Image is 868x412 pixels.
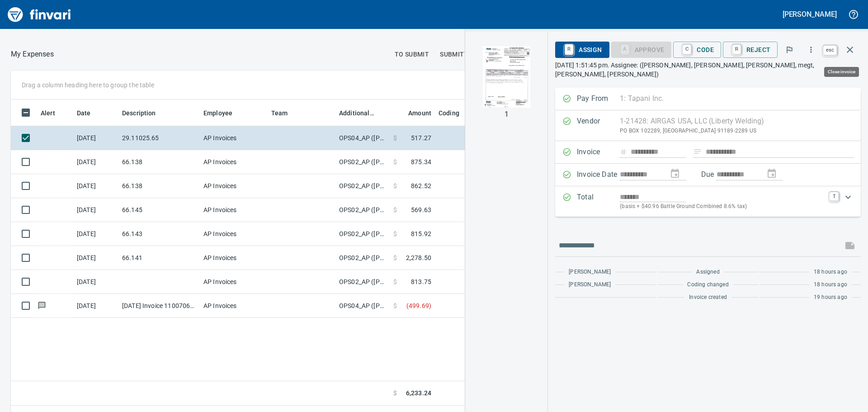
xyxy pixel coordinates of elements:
button: [PERSON_NAME] [780,7,839,21]
p: Total [577,192,620,211]
td: OPS02_AP ([PERSON_NAME], [PERSON_NAME], [PERSON_NAME], [PERSON_NAME]) [335,150,390,174]
span: $ [393,205,397,214]
td: 66.138 [118,174,200,198]
button: More [801,40,821,60]
span: Reject [730,42,770,57]
span: Has messages [37,303,47,308]
a: R [565,44,573,54]
p: My Expenses [11,49,54,60]
span: [PERSON_NAME] [569,280,611,289]
span: 813.75 [411,277,431,286]
span: $ [393,253,397,262]
span: Alert [41,108,67,118]
td: AP Invoices [200,126,268,150]
span: $ [393,388,397,398]
span: Additional Reviewer [339,108,374,118]
td: 66.141 [118,246,200,270]
span: 18 hours ago [814,268,847,277]
td: [DATE] [73,174,118,198]
span: $ [393,301,397,310]
td: AP Invoices [200,294,268,318]
td: OPS04_AP ([PERSON_NAME], [PERSON_NAME], [PERSON_NAME], [PERSON_NAME], [PERSON_NAME]) [335,294,390,318]
td: [DATE] [73,246,118,270]
td: AP Invoices [200,174,268,198]
td: OPS02_AP ([PERSON_NAME], [PERSON_NAME], [PERSON_NAME], [PERSON_NAME]) [335,222,390,246]
h5: [PERSON_NAME] [783,9,837,19]
td: OPS02_AP ([PERSON_NAME], [PERSON_NAME], [PERSON_NAME], [PERSON_NAME]) [335,270,390,294]
td: [DATE] [73,150,118,174]
button: CCode [673,42,721,58]
span: Additional Reviewer [339,108,386,118]
td: AP Invoices [200,222,268,246]
button: Flag [779,40,799,60]
span: [PERSON_NAME] [569,268,611,277]
td: AP Invoices [200,150,268,174]
span: 517.27 [411,133,431,142]
span: Description [122,108,156,118]
span: Amount [408,108,431,118]
a: T [830,192,839,201]
span: 2,278.50 [406,253,431,262]
button: RAssign [555,42,609,58]
span: 875.34 [411,157,431,166]
td: AP Invoices [200,270,268,294]
td: OPS04_AP ([PERSON_NAME], [PERSON_NAME], [PERSON_NAME], [PERSON_NAME], [PERSON_NAME]) [335,126,390,150]
span: Assigned [696,268,719,277]
div: Expand [555,186,861,217]
span: To Submit [395,49,429,60]
td: 66.143 [118,222,200,246]
td: AP Invoices [200,246,268,270]
a: R [732,44,741,54]
span: Code [680,42,714,57]
span: 6,233.24 [406,388,431,398]
td: [DATE] [73,270,118,294]
span: Team [271,108,288,118]
td: [DATE] [73,198,118,222]
span: Submitted [440,49,476,60]
span: Alert [41,108,55,118]
td: 66.138 [118,150,200,174]
td: [DATE] Invoice 11007060 from Cessco Inc (1-10167) [118,294,200,318]
span: $ [393,157,397,166]
span: Assign [562,42,602,57]
p: [DATE] 1:51:45 pm. Assignee: ([PERSON_NAME], [PERSON_NAME], [PERSON_NAME], megt, [PERSON_NAME], [... [555,61,861,79]
span: Coding changed [687,280,728,289]
td: [DATE] [73,126,118,150]
p: (basis + $40.96 Battle Ground Combined 8.6% tax) [620,202,824,211]
td: [DATE] [73,222,118,246]
td: 29.11025.65 [118,126,200,150]
span: 815.92 [411,229,431,238]
span: 19 hours ago [814,293,847,302]
img: Page 1 [476,46,537,108]
div: Coding Required [611,45,672,53]
button: RReject [723,42,778,58]
nav: breadcrumb [11,49,54,60]
span: $ [393,277,397,286]
td: OPS02_AP ([PERSON_NAME], [PERSON_NAME], [PERSON_NAME], [PERSON_NAME]) [335,198,390,222]
span: 569.63 [411,205,431,214]
span: 862.52 [411,181,431,190]
td: 66.145 [118,198,200,222]
span: Employee [203,108,244,118]
td: OPS02_AP ([PERSON_NAME], [PERSON_NAME], [PERSON_NAME], [PERSON_NAME]) [335,246,390,270]
span: Coding [439,108,471,118]
span: Date [77,108,91,118]
td: [DATE] [73,294,118,318]
a: esc [823,45,837,55]
span: $ [393,229,397,238]
p: Drag a column heading here to group the table [22,81,154,90]
span: Employee [203,108,232,118]
a: C [683,44,691,54]
span: Amount [396,108,431,118]
span: Date [77,108,103,118]
span: This records your message into the invoice and notifies anyone mentioned [839,235,861,256]
p: 1 [505,109,509,120]
span: Team [271,108,300,118]
td: AP Invoices [200,198,268,222]
span: ( 499.69 ) [406,301,431,310]
span: $ [393,181,397,190]
span: $ [393,133,397,142]
img: Finvari [5,4,73,25]
span: 18 hours ago [814,280,847,289]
